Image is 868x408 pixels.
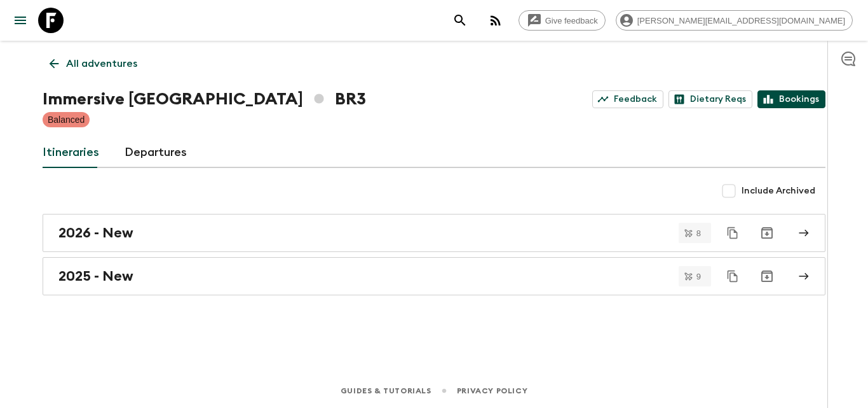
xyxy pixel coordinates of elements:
[689,229,709,237] span: 8
[43,51,144,76] a: All adventures
[457,384,527,398] a: Privacy Policy
[125,137,187,168] a: Departures
[754,220,780,246] button: Archive
[689,272,709,281] span: 9
[757,90,825,108] a: Bookings
[43,257,825,295] a: 2025 - New
[43,214,825,252] a: 2026 - New
[43,87,366,112] h1: Immersive [GEOGRAPHIC_DATA] BR3
[447,8,473,33] button: search adventures
[742,185,815,197] span: Include Archived
[519,10,606,31] a: Give feedback
[630,16,852,25] span: [PERSON_NAME][EMAIL_ADDRESS][DOMAIN_NAME]
[58,225,133,241] h2: 2026 - New
[43,137,99,168] a: Itineraries
[66,56,137,71] p: All adventures
[721,222,744,244] button: Duplicate
[48,113,85,126] p: Balanced
[538,16,605,25] span: Give feedback
[592,90,663,108] a: Feedback
[721,265,744,288] button: Duplicate
[58,268,133,285] h2: 2025 - New
[754,264,780,289] button: Archive
[341,384,431,398] a: Guides & Tutorials
[616,10,853,31] div: [PERSON_NAME][EMAIL_ADDRESS][DOMAIN_NAME]
[8,8,33,33] button: menu
[668,90,752,108] a: Dietary Reqs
